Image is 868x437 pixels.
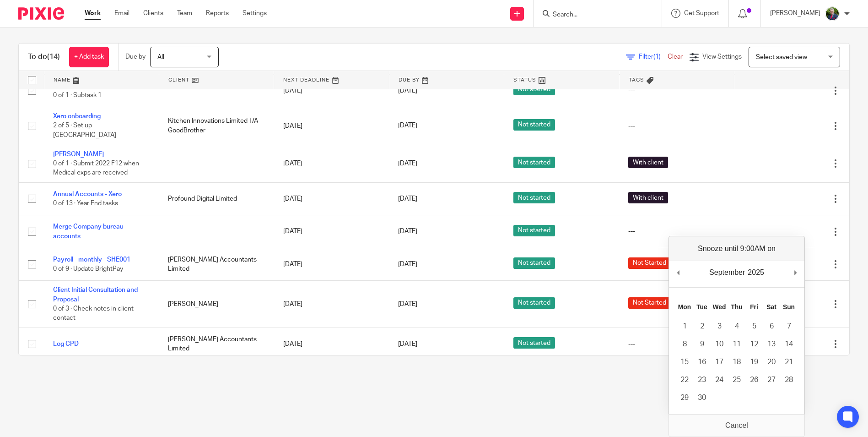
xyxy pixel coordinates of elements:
td: [DATE] [274,281,389,328]
div: --- [628,339,725,349]
span: Not started [513,225,555,236]
button: 24 [711,371,728,389]
button: 17 [711,353,728,371]
a: Merge Company bureau accounts [53,224,124,239]
span: Not started [513,257,555,269]
a: Annual Accounts - Xero [53,191,122,197]
span: Not started [513,157,555,168]
a: [PERSON_NAME] [53,151,104,158]
button: 26 [745,371,763,389]
td: Profound Digital Limited [159,182,274,215]
button: 30 [693,389,711,407]
span: 0 of 3 · Check notes in client contact [53,306,134,322]
abbr: Saturday [766,303,776,311]
span: [DATE] [398,341,417,347]
abbr: Monday [678,303,691,311]
button: 20 [763,353,780,371]
abbr: Sunday [783,303,795,311]
button: 14 [780,335,798,353]
input: Search [552,11,634,19]
abbr: Wednesday [712,303,726,311]
span: Get Support [684,10,719,16]
button: 29 [676,389,693,407]
button: 4 [728,317,745,335]
span: Not started [513,84,555,95]
span: Not Started [628,257,671,269]
button: 18 [728,353,745,371]
div: --- [628,227,725,236]
div: September [708,266,746,279]
button: 25 [728,371,745,389]
span: [DATE] [398,87,417,94]
a: Team [177,9,192,18]
button: 27 [763,371,780,389]
div: 2025 [746,266,766,279]
td: [DATE] [274,328,389,361]
a: Reports [206,9,229,18]
span: View Settings [702,54,742,60]
span: 0 of 1 · Subtask 1 [53,92,102,98]
td: [DATE] [274,248,389,280]
span: Not started [513,192,555,203]
span: (1) [653,54,661,60]
abbr: Tuesday [696,303,707,311]
button: 3 [711,317,728,335]
td: [PERSON_NAME] [159,281,274,328]
img: Pixie [18,7,64,20]
span: 2 of 5 · Set up [GEOGRAPHIC_DATA] [53,123,116,139]
td: [PERSON_NAME] Accountants Limited [159,248,274,280]
button: 2 [693,317,711,335]
td: [DATE] [274,215,389,248]
span: 0 of 1 · Submit 2022 F12 when Medical exps are received [53,160,139,176]
img: download.png [825,6,840,21]
h1: To do [28,52,60,62]
span: Select saved view [756,54,807,60]
button: 11 [728,335,745,353]
a: Client Initial Consultation and Proposal [53,287,138,302]
a: Email [114,9,129,18]
p: [PERSON_NAME] [770,9,820,18]
button: 28 [780,371,798,389]
span: [DATE] [398,301,417,307]
td: [DATE] [274,74,389,107]
a: Log CPD [53,341,79,347]
button: 10 [711,335,728,353]
button: 15 [676,353,693,371]
button: 12 [745,335,763,353]
span: Not Started [628,297,671,309]
button: 1 [676,317,693,335]
span: All [157,54,164,60]
span: [DATE] [398,196,417,202]
div: --- [628,86,725,95]
a: Clients [143,9,163,18]
button: 9 [693,335,711,353]
button: Next Month [791,266,800,279]
p: Due by [125,52,146,61]
span: 0 of 9 · Update BrightPay [53,266,123,272]
button: 23 [693,371,711,389]
td: Kitchen Innovations Limited T/A GoodBrother [159,107,274,145]
button: 5 [745,317,763,335]
a: + Add task [69,47,109,67]
abbr: Friday [750,303,758,311]
a: Clear [668,54,683,60]
span: Not started [513,119,555,131]
button: 7 [780,317,798,335]
button: 19 [745,353,763,371]
button: 21 [780,353,798,371]
td: [PERSON_NAME] Accountants Limited [159,328,274,361]
div: --- [628,121,725,131]
button: Previous Month [674,266,683,279]
span: Filter [639,54,668,60]
span: Not started [513,297,555,309]
button: 8 [676,335,693,353]
a: Settings [243,9,267,18]
button: 22 [676,371,693,389]
span: With client [628,157,668,168]
span: [DATE] [398,160,417,167]
td: [DATE] [274,145,389,182]
td: [DATE] [274,182,389,215]
a: Payroll - monthly - SHE001 [53,257,130,263]
span: [DATE] [398,261,417,268]
button: 13 [763,335,780,353]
